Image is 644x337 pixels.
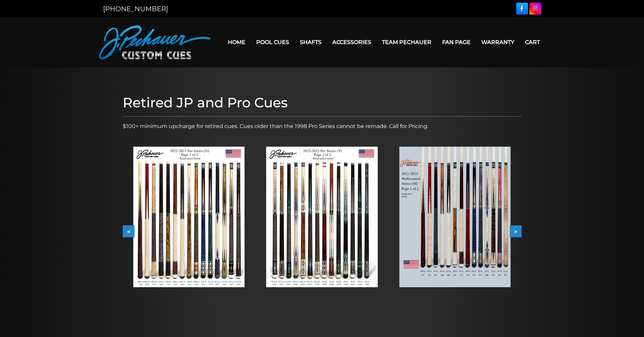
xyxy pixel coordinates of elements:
[123,122,522,130] p: $100+ minimum upcharge for retired cues. Cues older than the 1998 Pro Series cannot be remade. Ca...
[222,34,251,51] a: Home
[251,34,294,51] a: Pool Cues
[294,34,327,51] a: Shafts
[103,5,168,13] a: [PHONE_NUMBER]
[123,226,135,237] button: <
[520,34,545,51] a: Cart
[510,226,522,237] button: >
[123,226,522,237] div: Carousel Navigation
[99,25,211,59] img: Pechauer Custom Cues
[377,34,437,51] a: Team Pechauer
[327,34,377,51] a: Accessories
[437,34,476,51] a: Fan Page
[123,94,522,111] h1: Retired JP and Pro Cues
[476,34,520,51] a: Warranty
